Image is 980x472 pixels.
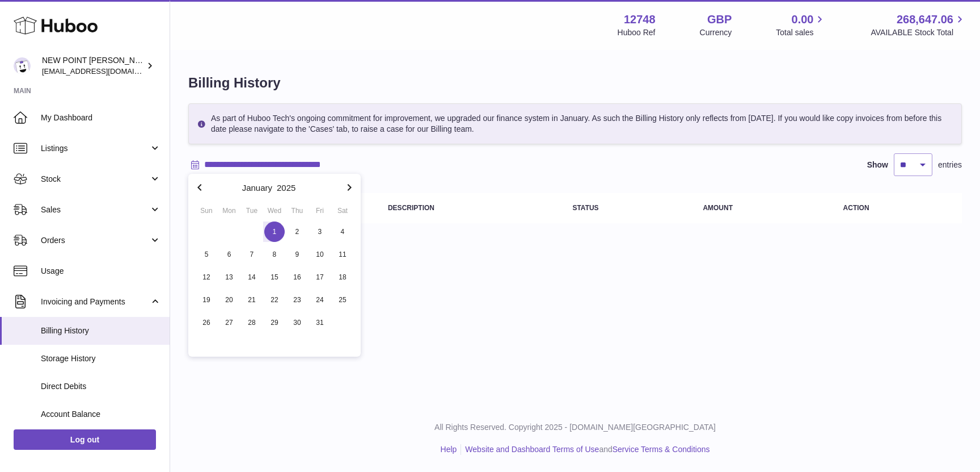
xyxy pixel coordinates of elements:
button: 20 [218,289,240,311]
a: Log out [14,429,156,450]
div: Fri [309,206,331,216]
span: 9 [287,244,307,265]
div: As part of Huboo Tech's ongoing commitment for improvement, we upgraded our finance system in Jan... [188,103,962,144]
span: 1 [264,222,285,242]
div: Wed [263,206,286,216]
div: Sat [331,206,354,216]
button: 6 [218,243,240,266]
button: 9 [286,243,309,266]
span: 4 [332,222,353,242]
span: 31 [310,312,330,333]
button: 17 [309,266,331,289]
span: Direct Debits [41,381,161,392]
button: 26 [195,311,218,334]
span: 17 [310,267,330,287]
span: 14 [242,267,262,287]
span: Invoicing and Payments [41,296,149,307]
label: Show [867,160,888,170]
span: 24 [310,290,330,310]
strong: 12748 [624,12,656,27]
li: and [461,444,709,455]
button: 24 [309,289,331,311]
button: 23 [286,289,309,311]
strong: GBP [707,12,732,27]
span: 5 [196,244,217,265]
button: 31 [309,311,331,334]
button: 30 [286,311,309,334]
span: Usage [41,266,161,277]
a: 0.00 Total sales [776,12,826,38]
span: Stock [41,174,149,185]
span: 13 [219,267,239,287]
span: 7 [242,244,262,265]
h1: Billing History [188,74,962,92]
span: 27 [219,312,239,333]
button: 7 [240,243,263,266]
span: 10 [310,244,330,265]
span: 20 [219,290,239,310]
p: All Rights Reserved. Copyright 2025 - [DOMAIN_NAME][GEOGRAPHIC_DATA] [179,422,971,433]
button: 12 [195,266,218,289]
strong: Description [388,204,434,212]
div: Huboo Ref [618,27,656,38]
div: Tue [240,206,263,216]
span: 25 [332,290,353,310]
button: 13 [218,266,240,289]
button: 4 [331,220,354,243]
button: 18 [331,266,354,289]
div: Mon [218,206,240,216]
span: 12 [196,267,217,287]
span: AVAILABLE Stock Total [871,27,966,38]
span: [EMAIL_ADDRESS][DOMAIN_NAME] [42,66,167,76]
button: 16 [286,266,309,289]
a: Help [441,445,457,454]
span: Sales [41,204,149,215]
button: 27 [218,311,240,334]
button: 14 [240,266,263,289]
span: My Dashboard [41,112,161,123]
span: Orders [41,235,149,246]
a: Service Terms & Conditions [612,445,710,454]
span: entries [938,160,962,170]
span: 6 [219,244,239,265]
span: 22 [264,290,285,310]
span: 0.00 [792,12,814,27]
button: 5 [195,243,218,266]
span: Storage History [41,353,161,364]
span: Billing History [41,325,161,336]
span: 3 [310,222,330,242]
div: NEW POINT [PERSON_NAME] LIMITED [42,55,144,77]
span: 15 [264,267,285,287]
span: Account Balance [41,409,161,420]
button: 29 [263,311,286,334]
span: 8 [264,244,285,265]
button: 3 [309,220,331,243]
div: Thu [286,206,309,216]
span: 29 [264,312,285,333]
img: Info@newpoint.com.tr [14,57,31,74]
span: 2 [287,222,307,242]
button: 21 [240,289,263,311]
span: 23 [287,290,307,310]
strong: Amount [703,204,733,212]
span: 19 [196,290,217,310]
button: 1 [263,220,286,243]
button: 15 [263,266,286,289]
strong: Action [843,204,869,212]
a: 268,647.06 AVAILABLE Stock Total [871,12,966,38]
span: 18 [332,267,353,287]
button: 8 [263,243,286,266]
span: 28 [242,312,262,333]
span: 268,647.06 [897,12,953,27]
button: 25 [331,289,354,311]
span: Listings [41,143,149,154]
span: Total sales [776,27,826,38]
button: 2025 [277,183,295,192]
button: 10 [309,243,331,266]
div: Currency [700,27,732,38]
span: 21 [242,290,262,310]
span: 30 [287,312,307,333]
span: 16 [287,267,307,287]
button: 28 [240,311,263,334]
a: Website and Dashboard Terms of Use [465,445,599,454]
